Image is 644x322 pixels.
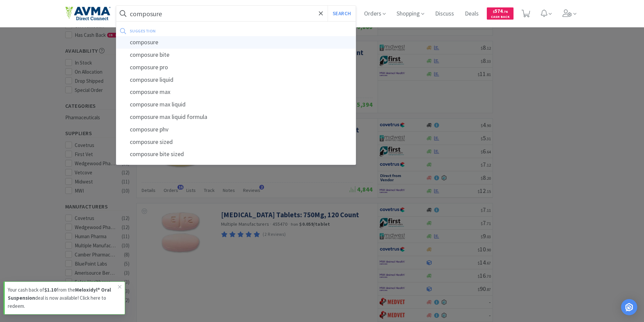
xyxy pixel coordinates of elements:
[116,111,356,123] div: composure max liquid formula
[432,11,457,17] a: Discuss
[116,98,356,111] div: composure max liquid
[328,6,356,21] button: Search
[116,36,356,49] div: composure
[116,86,356,98] div: composure max
[621,299,637,315] div: Open Intercom Messenger
[116,123,356,136] div: composure phv
[116,136,356,148] div: composure sized
[116,6,356,21] input: Search by item, sku, manufacturer, ingredient, size...
[491,15,509,20] span: Cash Back
[462,11,481,17] a: Deals
[116,74,356,86] div: composure liquid
[493,9,495,14] span: $
[116,49,356,61] div: composure bite
[8,286,118,310] p: Your cash back of from the deal is now available! Click here to redeem.
[503,9,508,14] span: . 76
[487,4,514,23] a: $574.76Cash Back
[116,148,356,160] div: composure bite sized
[116,61,356,74] div: composure pro
[44,287,56,293] strong: $1.10
[130,26,254,36] div: suggestion
[493,8,508,14] span: 574
[65,6,111,21] img: e4e33dab9f054f5782a47901c742baa9_102.png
